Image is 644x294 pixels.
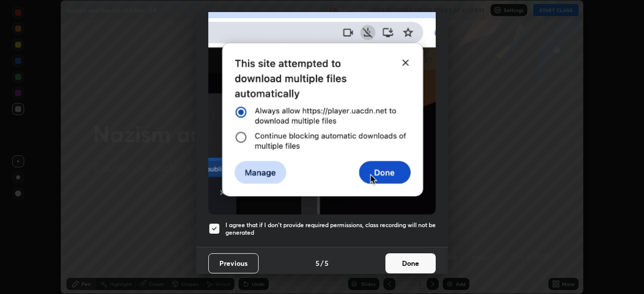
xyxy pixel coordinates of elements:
h4: 5 [325,258,329,268]
button: Done [385,253,436,273]
h5: I agree that if I don't provide required permissions, class recording will not be generated [225,221,436,237]
button: Previous [208,253,259,273]
h4: 5 [315,258,319,268]
h4: / [320,258,324,268]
